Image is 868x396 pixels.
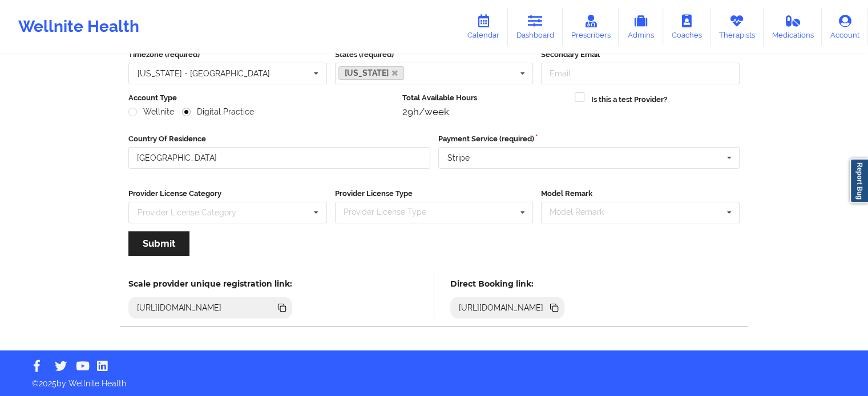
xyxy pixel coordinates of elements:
div: Provider License Category [138,209,236,217]
div: Model Remark [547,206,620,219]
label: Wellnite [128,107,174,117]
a: Dashboard [508,8,563,46]
label: Secondary Email [541,49,740,60]
label: Model Remark [541,188,740,199]
h5: Direct Booking link: [450,279,565,289]
div: Stripe [447,154,470,162]
a: [US_STATE] [338,66,405,80]
label: Payment Service (required) [438,133,740,145]
a: Medications [764,8,822,46]
a: Calendar [459,8,508,46]
p: © 2025 by Wellnite Health [24,370,844,389]
div: [URL][DOMAIN_NAME] [454,302,548,313]
label: Account Type [128,92,394,104]
input: Email [541,63,740,84]
a: Coaches [663,8,710,46]
label: Provider License Type [335,188,534,199]
label: Timezone (required) [128,49,327,60]
label: States (required) [335,49,534,60]
a: Report Bug [850,158,868,203]
div: [US_STATE] - [GEOGRAPHIC_DATA] [138,70,270,77]
button: Submit [128,231,189,256]
label: Digital Practice [182,107,254,117]
label: Is this a test Provider? [591,94,667,105]
a: Admins [619,8,663,46]
a: Account [822,8,868,46]
div: Provider License Type [341,206,443,219]
div: 29h/week [402,106,567,117]
div: [URL][DOMAIN_NAME] [132,302,227,313]
label: Provider License Category [128,188,327,199]
a: Prescribers [563,8,619,46]
label: Country Of Residence [128,133,430,145]
h5: Scale provider unique registration link: [128,279,292,289]
a: Therapists [710,8,764,46]
label: Total Available Hours [402,92,567,104]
